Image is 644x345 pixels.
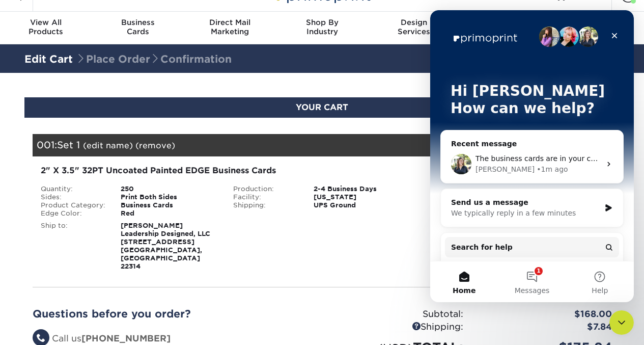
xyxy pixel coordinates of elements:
div: Print Both Sides [113,193,226,201]
a: BusinessCards [92,12,184,44]
div: Ship to: [33,222,114,271]
a: Edit Cart [24,53,73,65]
div: 2" X 3.5" 32PT Uncoated Painted EDGE Business Cards [41,165,411,177]
span: Place Order Confirmation [76,53,232,65]
span: YOUR CART [296,102,348,112]
div: Sides: [33,193,114,201]
span: Messages [85,277,120,284]
div: Services [368,18,460,36]
strong: [PERSON_NAME] Leadership Designed, LLC [STREET_ADDRESS] [GEOGRAPHIC_DATA], [GEOGRAPHIC_DATA] 22314 [121,222,210,270]
div: We typically reply in a few minutes [21,198,170,208]
span: Shop By [276,18,368,27]
iframe: Intercom live chat [430,10,634,302]
div: 001: [33,134,515,156]
span: Help [161,277,178,284]
span: Direct Mail [184,18,276,27]
span: Search for help [21,232,82,243]
div: Quantity: [33,185,114,193]
div: Industry [276,18,368,36]
div: Edge Color: [33,209,114,218]
div: Production: [226,185,306,193]
div: Shipping: [322,321,471,334]
div: 250 [113,185,226,193]
span: Design [368,18,460,27]
a: Shop ByIndustry [276,12,368,44]
span: Set 1 [57,139,80,150]
span: Home [22,277,45,284]
div: • 1m ago [106,154,137,165]
div: Shipping: [226,201,306,209]
div: 2-4 Business Days [306,185,418,193]
div: $168.00 [471,308,620,321]
div: Send us a message [21,187,170,198]
div: Cards [92,18,184,36]
button: Search for help [15,227,189,247]
a: DesignServices [368,12,460,44]
div: Marketing [184,18,276,36]
div: [US_STATE] [306,193,418,201]
span: Business [92,18,184,27]
div: Subtotal: [322,308,471,321]
a: (edit name) [83,141,133,150]
a: (remove) [135,141,175,150]
div: UPS Ground [306,201,418,209]
button: Help [136,251,204,292]
div: Send us a messageWe typically reply in a few minutes [10,178,193,217]
div: Shipping: [426,165,604,175]
div: Facility: [226,193,306,201]
button: Messages [68,251,135,292]
iframe: Intercom live chat [609,310,634,335]
strong: [PHONE_NUMBER] [81,333,171,343]
div: Close [175,16,193,35]
div: Business Cards [113,201,226,209]
div: $7.84 [471,321,620,334]
div: [PERSON_NAME] [45,154,104,165]
div: Product Category: [33,201,114,209]
h2: Questions before you order? [33,308,315,320]
div: Red [113,209,226,218]
a: Direct MailMarketing [184,12,276,44]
